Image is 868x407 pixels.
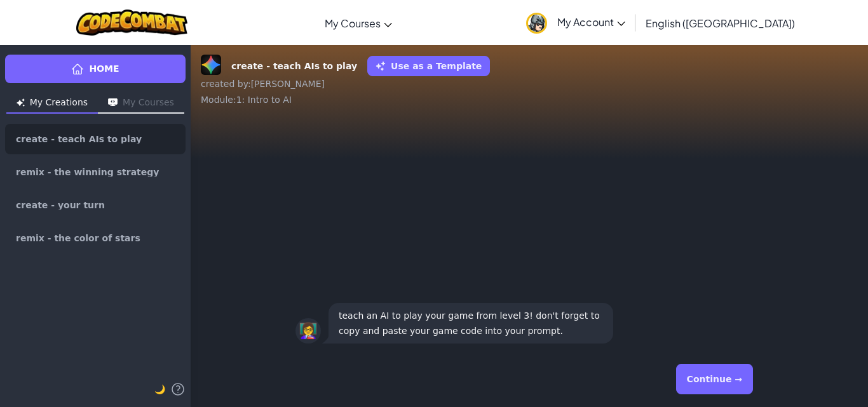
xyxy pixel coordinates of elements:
span: create - your turn [16,201,105,210]
button: Use as a Template [367,56,490,76]
span: My Courses [325,17,381,30]
span: 🌙 [154,384,165,394]
span: created by : [PERSON_NAME] [201,79,325,89]
img: Icon [17,98,25,107]
img: Icon [108,98,118,107]
a: My Courses [318,6,398,40]
span: remix - the color of stars [16,234,140,243]
a: My Account [520,3,632,43]
img: CodeCombat logo [76,10,187,36]
p: teach an AI to play your game from level 3! don't forget to copy and paste your game code into yo... [339,308,603,338]
a: remix - the color of stars [5,223,186,253]
strong: create - teach AIs to play [231,60,357,73]
div: Module : 1: Intro to AI [201,93,858,106]
button: 🌙 [154,382,165,397]
a: Home [5,55,186,83]
div: 👩‍🏫 [295,318,321,344]
span: English ([GEOGRAPHIC_DATA]) [646,17,795,30]
img: Gemini [201,55,221,75]
button: My Courses [98,93,184,114]
a: remix - the winning strategy [5,157,186,187]
button: My Creations [6,93,98,114]
a: create - teach AIs to play [5,124,186,154]
a: English ([GEOGRAPHIC_DATA]) [639,6,801,40]
a: create - your turn [5,190,186,220]
span: My Account [557,15,625,29]
button: Continue → [676,364,753,394]
img: avatar [526,13,547,34]
span: remix - the winning strategy [16,168,159,177]
span: create - teach AIs to play [16,135,142,143]
span: Home [89,62,119,76]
